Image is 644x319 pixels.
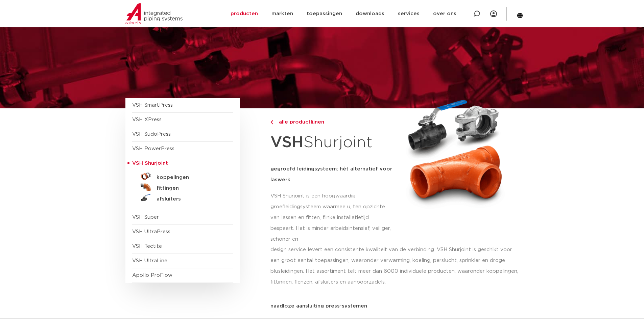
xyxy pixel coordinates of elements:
a: VSH UltraPress [132,229,170,234]
a: VSH XPress [132,117,162,122]
img: chevron-right.svg [270,120,273,125]
h5: koppelingen [157,175,223,181]
p: VSH Shurjoint is een hoogwaardig groefleidingsysteem waarmee u, ten opzichte van lassen en fitten... [270,191,393,245]
a: VSH PowerPress [132,146,174,151]
h5: afsluiters [157,196,223,202]
a: VSH UltraLine [132,258,167,263]
a: VSH Super [132,215,159,220]
p: design service levert een consistente kwaliteit van de verbinding. VSH Shurjoint is geschikt voor... [270,244,519,288]
strong: VSH [270,135,304,150]
p: naadloze aansluiting press-systemen [270,303,519,309]
a: Apollo ProFlow [132,273,172,278]
a: alle productlijnen [270,118,393,126]
h5: gegroefd leidingsysteem: hét alternatief voor laswerk [270,164,393,185]
a: fittingen [132,182,233,192]
a: VSH SudoPress [132,132,171,137]
span: alle productlijnen [275,119,324,125]
span: VSH Shurjoint [132,161,168,166]
h5: fittingen [157,185,223,191]
a: VSH SmartPress [132,103,173,108]
h1: Shurjoint [270,130,393,156]
a: afsluiters [132,192,233,203]
a: VSH Tectite [132,244,162,249]
a: koppelingen [132,171,233,182]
